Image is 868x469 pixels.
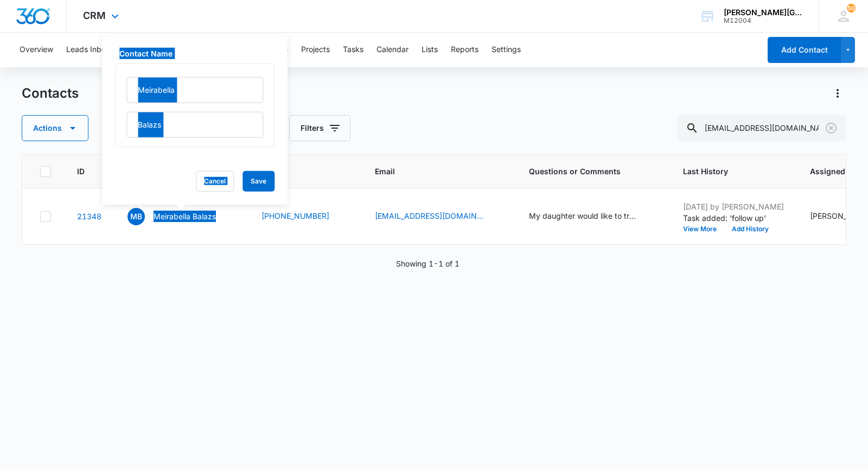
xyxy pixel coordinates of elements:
[847,4,856,12] span: 50
[376,33,409,67] button: Calendar
[375,210,503,223] div: Email - jillbalazs@gmail.com - Select to Edit Field
[261,166,333,177] span: Phone
[724,17,803,24] div: account id
[724,8,803,17] div: account name
[123,33,155,67] button: Contacts
[22,85,79,102] h1: Contacts
[261,210,329,221] a: [PHONE_NUMBER]
[242,171,275,192] button: Save
[683,166,768,177] span: Last History
[422,33,438,67] button: Lists
[127,208,235,225] div: Name - Meirabella Balazs - Select to Edit Field
[66,33,110,67] button: Leads Inbox
[127,208,145,225] span: MB
[829,85,846,102] button: Actions
[301,33,330,67] button: Projects
[683,201,784,212] p: [DATE] by [PERSON_NAME]
[768,37,841,63] button: Add Contact
[847,4,856,12] div: notifications count
[396,258,459,269] p: Showing 1-1 of 1
[529,166,657,177] span: Questions or Comments
[375,210,483,221] a: [EMAIL_ADDRESS][DOMAIN_NAME]
[289,115,350,141] button: Filters
[83,10,106,21] span: CRM
[529,210,637,221] div: My daughter would like to try tennis class at [GEOGRAPHIC_DATA] in [GEOGRAPHIC_DATA], [GEOGRAPHIC...
[22,115,88,141] button: Actions
[126,112,263,138] input: Last Name
[168,33,218,67] button: Organizations
[77,212,101,221] a: Navigate to contact details page for Meirabella Balazs
[154,211,216,222] p: Meirabella Balazs
[451,33,478,67] button: Reports
[231,33,256,67] button: History
[529,210,657,223] div: Questions or Comments - My daughter would like to try tennis class at Los Lomas high school in Wa...
[822,119,840,137] button: Clear
[677,115,846,141] input: Search Contacts
[77,166,86,177] span: ID
[269,33,288,67] button: Deals
[119,48,279,59] label: Contact Name
[724,226,776,232] button: Add History
[126,77,263,103] input: First Name
[683,212,784,224] p: Task added: 'follow up'
[196,171,234,192] button: Cancel
[261,210,349,223] div: Phone - 9258040200 - Select to Edit Field
[20,33,53,67] button: Overview
[492,33,521,67] button: Settings
[343,33,363,67] button: Tasks
[375,166,487,177] span: Email
[683,226,724,232] button: View More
